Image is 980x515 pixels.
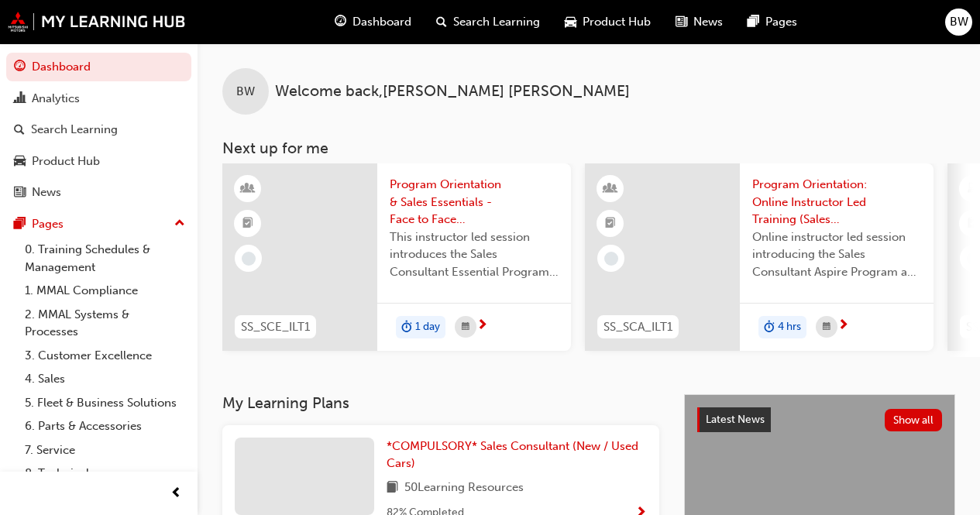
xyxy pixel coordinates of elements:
[968,179,978,199] span: learningResourceType_ELEARNING-icon
[14,60,26,74] span: guage-icon
[950,13,968,31] span: BW
[401,318,412,338] span: duration-icon
[335,12,346,32] span: guage-icon
[390,176,559,228] span: Program Orientation & Sales Essentials - Face to Face Instructor Led Training (Sales Consultant E...
[765,13,797,31] span: Pages
[242,214,253,234] span: booktick-icon
[565,12,576,32] span: car-icon
[198,139,980,157] h3: Next up for me
[823,318,830,337] span: calendar-icon
[552,6,663,38] a: car-iconProduct Hub
[945,9,972,36] button: BW
[605,214,616,234] span: booktick-icon
[387,438,647,472] a: *COMPULSORY* Sales Consultant (New / Used Cars)
[387,439,638,471] span: *COMPULSORY* Sales Consultant (New / Used Cars)
[14,218,26,232] span: pages-icon
[241,318,310,336] span: SS_SCE_ILT1
[885,409,943,431] button: Show all
[19,238,191,279] a: 0. Training Schedules & Management
[605,179,616,199] span: learningResourceType_INSTRUCTOR_LED-icon
[19,303,191,344] a: 2. MMAL Systems & Processes
[6,147,191,176] a: Product Hub
[6,178,191,207] a: News
[14,123,25,137] span: search-icon
[752,176,921,228] span: Program Orientation: Online Instructor Led Training (Sales Consultant Aspire Program)
[837,319,849,333] span: next-icon
[222,394,659,412] h3: My Learning Plans
[32,153,100,170] div: Product Hub
[14,92,26,106] span: chart-icon
[603,318,672,336] span: SS_SCA_ILT1
[436,12,447,32] span: search-icon
[19,367,191,391] a: 4. Sales
[476,319,488,333] span: next-icon
[585,163,934,351] a: SS_SCA_ILT1Program Orientation: Online Instructor Led Training (Sales Consultant Aspire Program)O...
[968,214,978,234] span: booktick-icon
[706,413,765,426] span: Latest News
[174,214,185,234] span: up-icon
[31,121,118,139] div: Search Learning
[752,228,921,281] span: Online instructor led session introducing the Sales Consultant Aspire Program and outlining what ...
[390,228,559,281] span: This instructor led session introduces the Sales Consultant Essential Program and outlines what y...
[6,210,191,239] button: Pages
[604,252,618,266] span: learningRecordVerb_NONE-icon
[242,179,253,199] span: learningResourceType_INSTRUCTOR_LED-icon
[583,13,651,31] span: Product Hub
[676,12,687,32] span: news-icon
[32,184,61,201] div: News
[764,318,775,338] span: duration-icon
[170,484,182,503] span: prev-icon
[242,252,256,266] span: learningRecordVerb_NONE-icon
[6,50,191,210] button: DashboardAnalyticsSearch LearningProduct HubNews
[778,318,801,336] span: 4 hrs
[404,479,524,498] span: 50 Learning Resources
[697,407,942,432] a: Latest NewsShow all
[222,163,571,351] a: SS_SCE_ILT1Program Orientation & Sales Essentials - Face to Face Instructor Led Training (Sales C...
[19,344,191,368] a: 3. Customer Excellence
[424,6,552,38] a: search-iconSearch Learning
[19,391,191,415] a: 5. Fleet & Business Solutions
[8,12,186,32] img: mmal
[453,13,540,31] span: Search Learning
[748,12,759,32] span: pages-icon
[19,414,191,438] a: 6. Parts & Accessories
[14,186,26,200] span: news-icon
[19,279,191,303] a: 1. MMAL Compliance
[735,6,810,38] a: pages-iconPages
[415,318,440,336] span: 1 day
[322,6,424,38] a: guage-iconDashboard
[663,6,735,38] a: news-iconNews
[19,438,191,462] a: 7. Service
[352,13,411,31] span: Dashboard
[32,215,64,233] div: Pages
[14,155,26,169] span: car-icon
[32,90,80,108] div: Analytics
[236,83,255,101] span: BW
[275,83,630,101] span: Welcome back , [PERSON_NAME] [PERSON_NAME]
[6,115,191,144] a: Search Learning
[387,479,398,498] span: book-icon
[693,13,723,31] span: News
[19,462,191,486] a: 8. Technical
[6,84,191,113] a: Analytics
[6,53,191,81] a: Dashboard
[462,318,469,337] span: calendar-icon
